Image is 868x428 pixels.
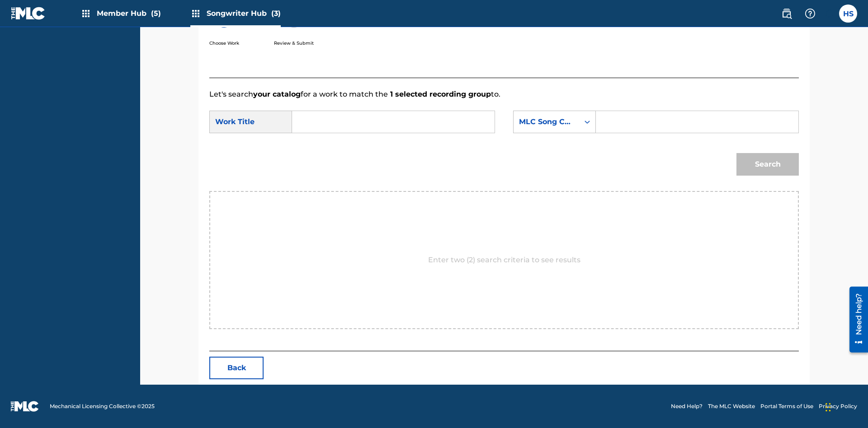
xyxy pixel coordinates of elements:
div: Drag [826,394,831,421]
iframe: Chat Widget [823,385,868,428]
p: Enter two (2) search criteria to see results [428,255,580,265]
div: Help [801,5,819,23]
img: logo [11,401,39,412]
a: The MLC Website [708,402,755,410]
a: Privacy Policy [819,402,857,410]
div: Notifications [825,9,834,18]
span: Songwriter Hub [207,8,281,19]
a: Public Search [778,5,796,23]
img: search [781,8,792,19]
span: (5) [151,9,161,18]
img: MLC Logo [11,7,46,20]
p: Review & Submit [274,40,314,47]
span: Mechanical Licensing Collective © 2025 [50,402,155,410]
span: (3) [271,9,281,18]
a: Portal Terms of Use [760,402,813,410]
img: help [805,8,816,19]
span: Member Hub [97,8,161,19]
div: User Menu [839,5,857,23]
iframe: Resource Center [843,283,868,357]
p: Choose Work [209,40,239,47]
img: Top Rightsholders [80,8,91,19]
strong: 1 selected recording group [388,90,491,98]
form: Search Form [209,100,799,191]
strong: your catalog [253,90,301,98]
div: MLC Song Code [519,116,574,127]
a: Need Help? [671,402,703,410]
img: Top Rightsholders [190,8,201,19]
button: Back [209,357,264,379]
p: Let's search for a work to match the to. [209,89,799,100]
